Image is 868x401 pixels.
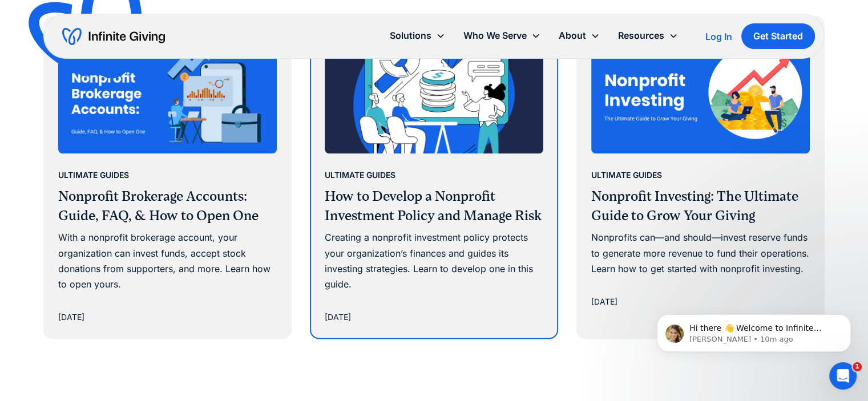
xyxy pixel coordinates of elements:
[550,23,609,48] div: About
[58,168,129,182] div: Ultimate Guides
[705,30,732,43] a: Log In
[325,230,543,292] div: Creating a nonprofit investment policy protects your organization’s finances and guides its inves...
[325,187,543,225] h3: How to Develop a Nonprofit Investment Policy and Manage Risk
[559,28,586,43] div: About
[853,362,862,371] span: 1
[45,17,290,338] a: Ultimate GuidesNonprofit Brokerage Accounts: Guide, FAQ, & How to Open OneWith a nonprofit broker...
[591,168,662,182] div: Ultimate Guides
[640,290,868,370] iframe: Intercom notifications message
[58,230,277,292] div: With a nonprofit brokerage account, your organization can invest funds, accept stock donations fr...
[618,28,664,43] div: Resources
[381,23,454,48] div: Solutions
[58,310,84,324] div: [DATE]
[705,32,732,41] div: Log In
[591,230,810,277] div: Nonprofits can—and should—invest reserve funds to generate more revenue to fund their operations....
[325,168,395,182] div: Ultimate Guides
[609,23,687,48] div: Resources
[311,17,557,338] a: Ultimate GuidesHow to Develop a Nonprofit Investment Policy and Manage RiskCreating a nonprofit i...
[829,362,857,390] iframe: Intercom live chat
[58,187,277,225] h3: Nonprofit Brokerage Accounts: Guide, FAQ, & How to Open One
[578,17,823,322] a: Ultimate GuidesNonprofit Investing: The Ultimate Guide to Grow Your GivingNonprofits can—and shou...
[62,27,165,46] a: home
[591,187,810,225] h3: Nonprofit Investing: The Ultimate Guide to Grow Your Giving
[325,310,351,324] div: [DATE]
[463,28,527,43] div: Who We Serve
[454,23,550,48] div: Who We Serve
[390,28,431,43] div: Solutions
[741,23,815,49] a: Get Started
[591,295,617,309] div: [DATE]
